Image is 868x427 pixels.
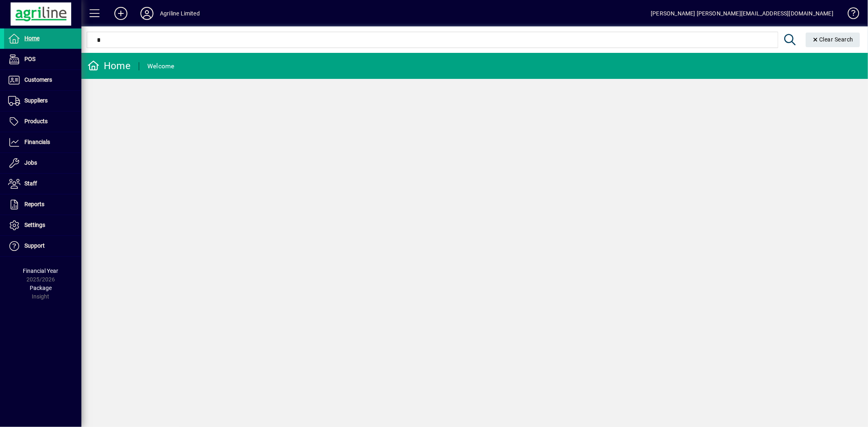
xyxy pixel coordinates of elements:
[24,222,45,228] span: Settings
[24,76,52,83] span: Customers
[24,97,48,104] span: Suppliers
[134,6,160,21] button: Profile
[4,236,81,256] a: Support
[24,242,45,249] span: Support
[4,70,81,90] a: Customers
[30,285,52,291] span: Package
[4,132,81,152] a: Financials
[24,159,37,166] span: Jobs
[147,60,175,73] div: Welcome
[24,35,39,41] span: Home
[812,36,854,43] span: Clear Search
[87,59,131,72] div: Home
[4,174,81,194] a: Staff
[4,153,81,173] a: Jobs
[4,194,81,215] a: Reports
[4,215,81,235] a: Settings
[4,91,81,111] a: Suppliers
[806,33,860,47] button: Clear
[651,7,833,20] div: [PERSON_NAME] [PERSON_NAME][EMAIL_ADDRESS][DOMAIN_NAME]
[24,118,48,124] span: Products
[842,2,858,28] a: Knowledge Base
[24,139,50,145] span: Financials
[4,111,81,132] a: Products
[24,201,44,207] span: Reports
[160,7,200,20] div: Agriline Limited
[108,6,134,21] button: Add
[24,180,37,187] span: Staff
[23,268,59,274] span: Financial Year
[4,49,81,70] a: POS
[24,56,35,62] span: POS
